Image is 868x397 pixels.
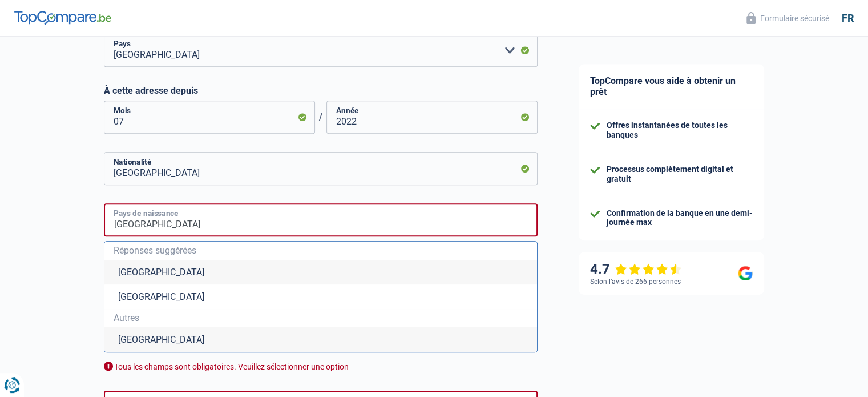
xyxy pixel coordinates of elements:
[590,278,681,286] div: Selon l’avis de 266 personnes
[104,260,537,284] li: [GEOGRAPHIC_DATA]
[326,101,538,134] input: AAAA
[114,314,528,323] span: Autres
[104,203,538,236] input: Belgique
[104,101,315,134] input: MM
[114,246,528,255] span: Réponses suggérées
[104,152,538,185] input: Belgique
[607,121,753,140] div: Offres instantanées de toutes les banques
[104,362,538,372] div: Tous les champs sont obligatoires. Veuillez sélectionner une option
[607,165,753,184] div: Processus complètement digital et gratuit
[104,284,537,309] li: [GEOGRAPHIC_DATA]
[104,327,537,352] li: [GEOGRAPHIC_DATA]
[740,9,836,27] button: Formulaire sécurisé
[842,12,854,25] div: fr
[14,11,111,25] img: TopCompare Logo
[104,85,538,96] label: À cette adresse depuis
[590,261,682,278] div: 4.7
[607,208,753,228] div: Confirmation de la banque en une demi-journée max
[315,111,326,122] span: /
[579,64,764,109] div: TopCompare vous aide à obtenir un prêt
